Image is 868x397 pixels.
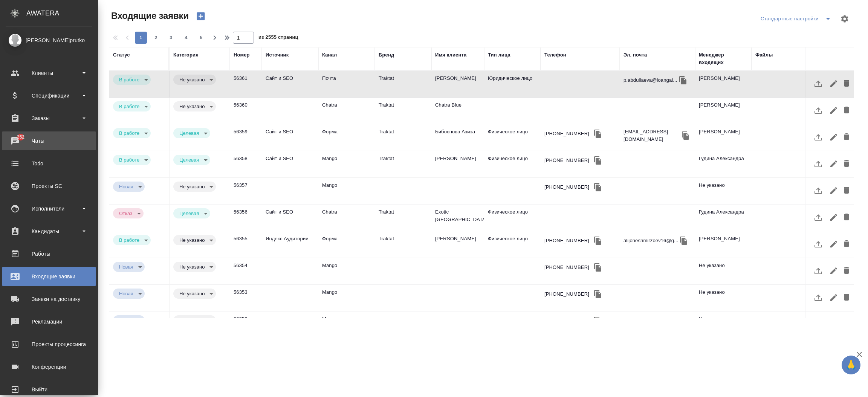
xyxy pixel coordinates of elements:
td: Сайт и SEO [262,205,318,231]
span: 4 [180,34,192,41]
button: Загрузить файл [809,262,827,280]
div: Источник [266,51,289,59]
div: Заявки на доставку [6,293,92,305]
td: Traktat [375,71,431,97]
td: Гудина Александра [695,205,752,231]
div: В работе [173,128,210,138]
button: Скопировать [592,128,604,139]
a: Работы [2,244,96,263]
div: В работе [173,208,210,218]
span: 2 [150,34,162,41]
button: 4 [180,32,192,44]
button: Загрузить файл [809,315,827,333]
div: AWATERA [26,6,98,21]
div: В работе [113,262,145,272]
a: Todo [2,154,96,173]
div: В работе [113,101,151,111]
button: Загрузить файл [809,289,827,307]
button: Скопировать [677,75,689,86]
td: 56359 [230,124,262,151]
div: Кандидаты [6,226,92,237]
td: Mango [318,151,375,177]
button: Не указано [177,264,207,270]
div: В работе [173,75,216,85]
td: Не указано [695,311,752,338]
td: Почта [318,71,375,97]
div: В работе [173,235,216,245]
p: alijoneshmirzoev16@g... [623,237,678,244]
td: Яндекс Аудитории [262,231,318,258]
button: В работе [117,76,142,83]
div: В работе [173,315,216,325]
button: Скопировать [592,235,604,246]
button: Новая [117,317,136,324]
td: Форма [318,124,375,151]
button: Удалить [840,182,853,200]
div: Номер [234,51,250,59]
span: 5 [195,34,207,41]
button: Редактировать [827,101,840,119]
button: Редактировать [827,155,840,173]
td: Сайт и SEO [262,71,318,97]
button: 2 [150,32,162,44]
div: В работе [113,315,145,325]
button: Редактировать [827,235,840,253]
td: Mango [318,285,375,311]
a: Конференции [2,357,96,376]
span: 3 [165,34,177,41]
div: Тип лица [488,51,510,59]
td: [PERSON_NAME] [431,151,484,177]
button: В работе [117,237,142,243]
a: 252Чаты [2,131,96,150]
td: [PERSON_NAME] [431,71,484,97]
button: В работе [117,130,142,136]
div: Выйти [6,384,92,395]
button: Загрузить файл [809,208,827,226]
a: Проекты процессинга [2,335,96,354]
button: Скопировать [678,235,689,246]
td: Chatra [318,98,375,124]
td: 56353 [230,285,262,311]
button: Удалить [840,155,853,173]
button: Скопировать [592,155,604,166]
button: Целевая [177,130,201,136]
td: Не указано [695,285,752,311]
button: Не указано [177,290,207,297]
div: Бренд [379,51,394,59]
td: [PERSON_NAME] [431,231,484,258]
div: Эл. почта [623,51,647,59]
div: Заказы [6,113,92,124]
button: Удалить [840,289,853,307]
button: Удалить [840,128,853,146]
div: Статус [113,51,130,59]
a: Рекламации [2,312,96,331]
button: 5 [195,32,207,44]
a: Входящие заявки [2,267,96,286]
span: 🙏 [845,357,857,373]
td: Chatra Blue [431,98,484,124]
td: [PERSON_NAME] [695,231,752,258]
div: В работе [113,182,145,192]
div: Todo [6,158,92,169]
td: 56354 [230,258,262,284]
td: Юридическое лицо [484,71,541,97]
div: [PHONE_NUMBER] [544,130,589,137]
button: Загрузить файл [809,75,827,93]
div: Конференции [6,361,92,373]
td: Бибоснова Азиза [431,124,484,151]
div: В работе [173,289,216,299]
button: Новая [117,264,136,270]
button: Удалить [840,262,853,280]
button: Загрузить файл [809,128,827,146]
td: Traktat [375,124,431,151]
div: В работе [173,182,216,192]
button: Скопировать [592,182,604,193]
button: Отказ [117,210,134,217]
td: [PERSON_NAME] [695,71,752,97]
div: В работе [113,235,151,245]
span: Входящие заявки [109,10,189,22]
td: 56355 [230,231,262,258]
button: Редактировать [827,128,840,146]
div: В работе [173,155,210,165]
button: Удалить [840,75,853,93]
